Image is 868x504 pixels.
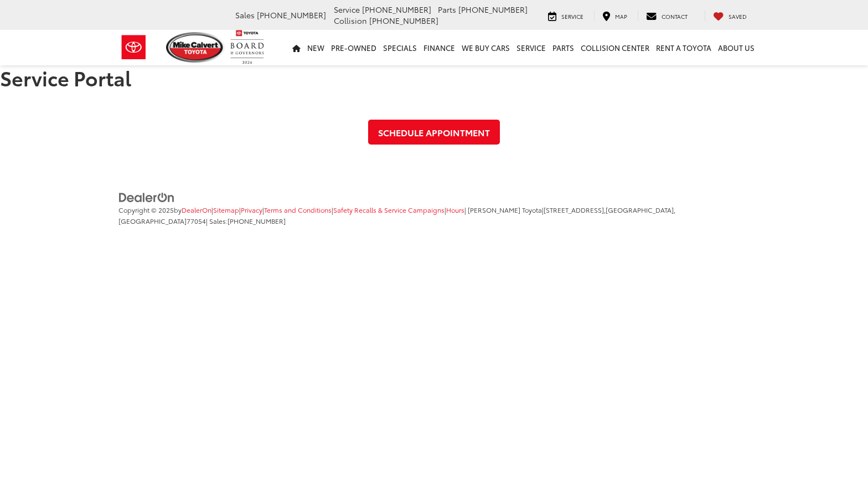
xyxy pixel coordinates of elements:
span: Service [561,12,583,20]
span: | [211,205,239,214]
span: [GEOGRAPHIC_DATA] [118,216,187,225]
span: by [174,205,211,214]
span: Collision [334,15,367,26]
a: Privacy [241,205,262,214]
span: Copyright © 2025 [118,205,174,214]
a: Home [289,30,304,65]
span: [PHONE_NUMBER] [257,9,326,20]
span: [PHONE_NUMBER] [228,216,286,225]
span: Map [615,12,627,20]
a: DealerOn Home Page [182,205,211,214]
a: Service [513,30,549,65]
a: DealerOn [118,191,175,202]
span: Saved [728,12,747,20]
span: | Sales: [206,216,286,225]
span: 77054 [187,216,206,225]
span: [PHONE_NUMBER] [369,15,438,26]
span: | [239,205,262,214]
span: Service [334,4,360,15]
span: [GEOGRAPHIC_DATA], [606,205,675,214]
img: Mike Calvert Toyota [166,32,225,63]
a: Map [594,10,635,21]
a: Collision Center [577,30,653,65]
a: Service [540,10,592,21]
a: Rent a Toyota [653,30,715,65]
a: WE BUY CARS [458,30,513,65]
span: Contact [662,12,688,20]
a: Sitemap [213,205,239,214]
img: DealerOn [118,192,175,204]
span: | [262,205,332,214]
a: Parts [549,30,577,65]
a: Safety Recalls & Service Campaigns, Opens in a new tab [333,205,445,214]
span: [STREET_ADDRESS], [544,205,606,214]
a: Hours [446,205,464,214]
a: New [304,30,328,65]
a: Pre-Owned [328,30,380,65]
img: Toyota [113,29,154,65]
a: Terms and Conditions [264,205,332,214]
span: | [PERSON_NAME] Toyota [464,205,542,214]
span: | [445,205,464,214]
span: [PHONE_NUMBER] [458,4,528,15]
span: [PHONE_NUMBER] [362,4,431,15]
span: Sales [235,9,255,20]
a: Schedule Appointment [368,120,500,145]
a: Finance [420,30,458,65]
a: Contact [638,10,696,21]
span: Parts [438,4,456,15]
a: Specials [380,30,420,65]
a: My Saved Vehicles [705,10,755,21]
a: About Us [715,30,758,65]
span: | [332,205,445,214]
